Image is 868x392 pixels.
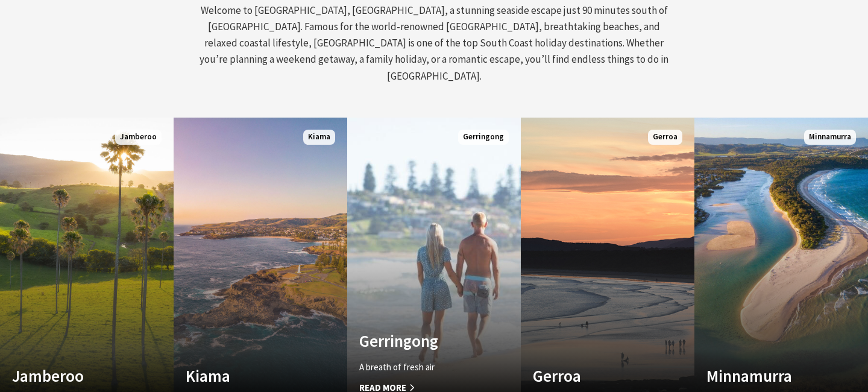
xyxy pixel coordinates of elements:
[186,366,309,385] h4: Kiama
[804,130,856,145] span: Minnamurra
[359,331,483,350] h4: Gerringong
[533,366,656,385] h4: Gerroa
[303,130,335,145] span: Kiama
[12,366,136,385] h4: Jamberoo
[198,2,670,84] p: Welcome to [GEOGRAPHIC_DATA], [GEOGRAPHIC_DATA], a stunning seaside escape just 90 minutes south ...
[458,130,509,145] span: Gerringong
[115,130,162,145] span: Jamberoo
[648,130,682,145] span: Gerroa
[706,366,830,385] h4: Minnamurra
[359,360,483,375] p: A breath of fresh air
